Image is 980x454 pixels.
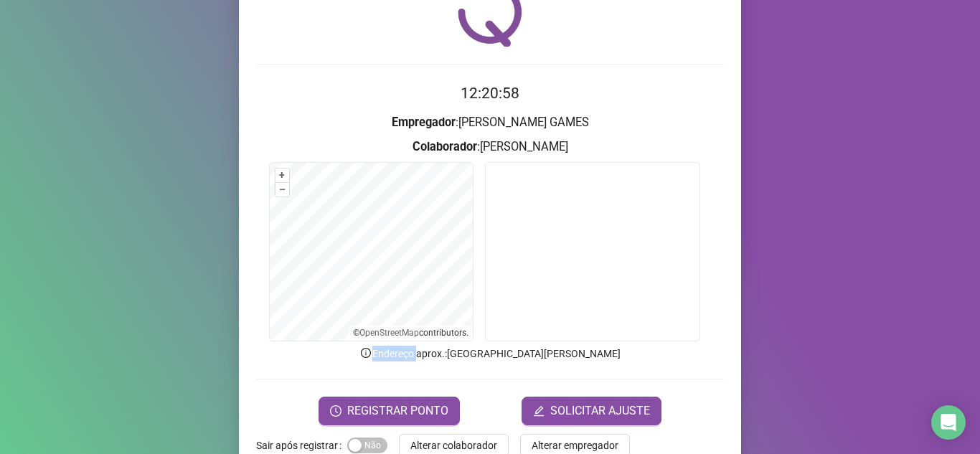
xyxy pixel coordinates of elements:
[353,328,468,338] li: © contributors.
[413,140,477,153] strong: Colaborador
[330,405,341,417] span: clock-circle
[347,402,448,420] span: REGISTRAR PONTO
[275,183,289,197] button: –
[275,169,289,182] button: +
[550,402,650,420] span: SOLICITAR AJUSTE
[931,405,966,440] div: Open Intercom Messenger
[522,397,661,425] button: editSOLICITAR AJUSTE
[359,328,419,338] a: OpenStreetMap
[532,438,618,453] span: Alterar empregador
[359,346,372,359] span: info-circle
[410,438,497,453] span: Alterar colaborador
[256,346,724,361] p: Endereço aprox. : [GEOGRAPHIC_DATA][PERSON_NAME]
[256,138,724,156] h3: : [PERSON_NAME]
[533,405,545,417] span: edit
[256,113,724,132] h3: : [PERSON_NAME] GAMES
[392,115,456,129] strong: Empregador
[319,397,460,425] button: REGISTRAR PONTO
[461,85,519,102] time: 12:20:58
